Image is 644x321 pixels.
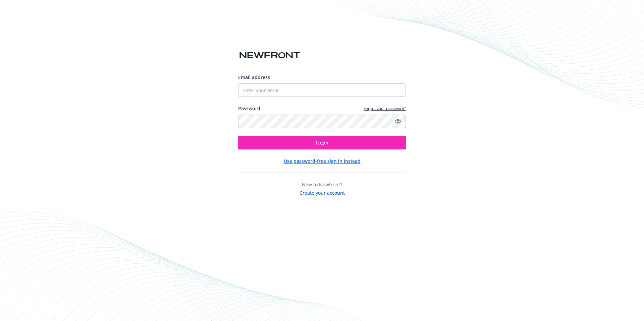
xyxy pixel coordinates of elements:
[238,105,260,112] label: Password
[302,181,342,188] span: New to Newfront?
[238,136,406,149] button: Login
[316,139,328,146] span: Login
[300,188,345,196] button: Create your account
[238,115,406,128] input: Enter your password
[238,50,302,61] img: Newfront logo
[394,117,402,125] a: Show password
[238,74,270,80] span: Email address
[238,83,406,97] input: Enter your email
[284,157,361,165] button: Use password-free sign in instead
[364,106,406,111] a: Forgot your password?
